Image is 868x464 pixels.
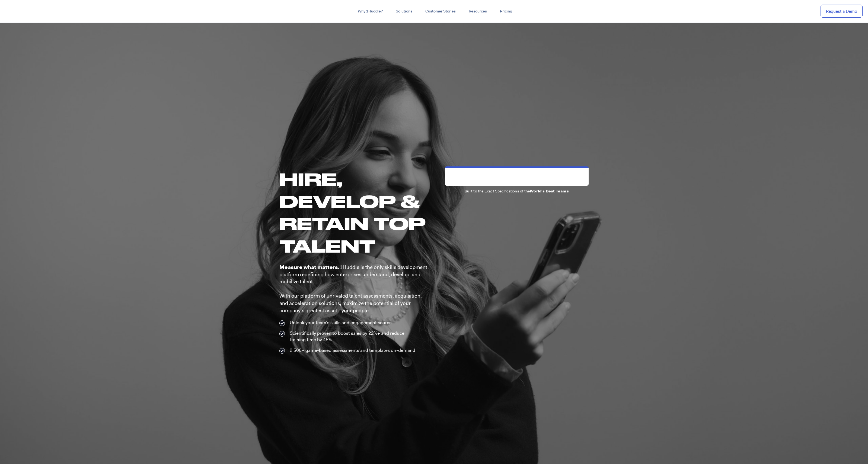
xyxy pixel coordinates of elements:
a: Resources [462,7,493,16]
a: Request a Demo [821,5,863,18]
a: Why 1Huddle? [351,7,389,16]
a: Customer Stories [419,7,462,16]
p: 1Huddle is the only skills development platform redefining how enterprises understand, develop, a... [279,264,429,314]
p: Built to the Exact Specifications of the [445,188,589,194]
a: Solutions [389,7,419,16]
a: Pricing [493,7,519,16]
span: 2,500+ game-based assessments and templates on-demand [288,347,415,354]
b: Measure what matters. [279,264,340,270]
span: Scientifically proven to boost sales by 22%+ and reduce training time by 45% [288,330,421,343]
span: Unlock your team’s skills and engagement scores [288,320,391,326]
h1: Hire, Develop & Retain Top Talent [279,168,429,257]
b: World's Best Teams [530,189,569,194]
img: ... [5,6,44,16]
